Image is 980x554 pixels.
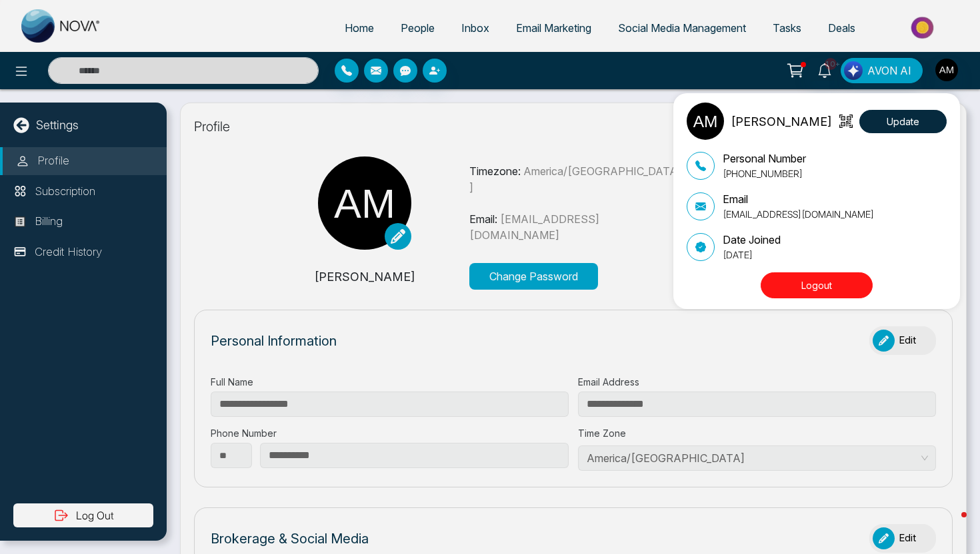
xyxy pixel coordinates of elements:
p: [DATE] [723,248,781,262]
iframe: Intercom live chat [935,509,967,541]
p: [PERSON_NAME] [731,113,832,131]
button: Update [859,110,947,133]
p: Date Joined [723,232,781,248]
p: [PHONE_NUMBER] [723,166,806,180]
p: Personal Number [723,150,806,166]
p: [EMAIL_ADDRESS][DOMAIN_NAME] [723,207,874,221]
button: Logout [761,272,873,298]
p: Email [723,191,874,207]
